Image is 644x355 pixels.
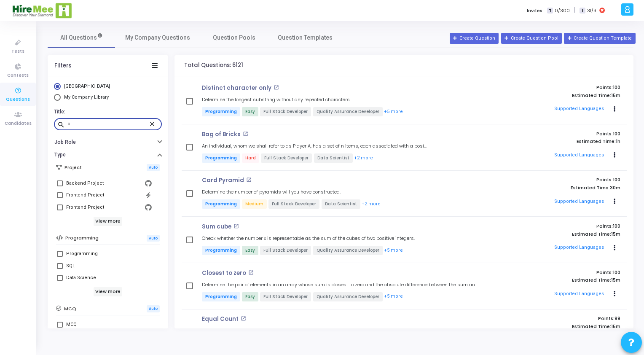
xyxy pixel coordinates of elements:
button: Actions [609,196,621,207]
mat-icon: close [148,120,158,127]
span: Easy [242,107,258,116]
span: My Company Library [64,94,109,100]
img: logo [12,2,73,19]
span: 1h [616,139,620,144]
span: 15m [611,93,620,98]
span: Data Scientist [322,199,360,209]
span: 0/300 [555,7,570,14]
p: Distinct character only [202,85,271,91]
span: Tests [11,48,24,55]
span: 100 [613,269,620,276]
mat-icon: open_in_new [246,177,252,183]
span: Auto [147,164,160,171]
p: Bag of Bricks [202,131,241,138]
button: Actions [609,103,621,115]
span: Medium [242,199,267,209]
div: Frontend Project [66,190,104,200]
span: 15m [611,231,620,237]
div: Data Science [66,273,96,283]
span: Easy [242,292,258,301]
mat-icon: open_in_new [248,270,254,275]
button: Actions [609,149,621,161]
p: Equal Count [202,316,239,323]
h6: View more [94,287,123,296]
span: 31/31 [587,7,598,14]
button: +5 more [384,293,403,301]
span: 30m [610,185,620,191]
h6: Job Role [54,139,76,145]
span: 100 [613,84,620,91]
p: Card Pyramid [202,177,244,184]
p: Points: [486,316,620,321]
p: Points: [486,270,620,275]
button: Create Question Template [564,33,635,44]
span: Data Scientist [314,153,353,163]
p: Estimated Time: [486,277,620,283]
h5: Determine the longest substring without any repeated characters. [202,97,351,102]
span: Full Stack Developer [260,292,311,301]
mat-icon: open_in_new [233,223,239,229]
button: +5 more [384,247,403,255]
mat-icon: open_in_new [274,85,279,90]
span: Question Templates [278,33,333,42]
h5: Determine the number of pyramids will you have constructed. [202,189,341,195]
button: Supported Languages [551,242,606,254]
span: T [547,8,553,14]
h6: Type [54,152,66,158]
mat-icon: open_in_new [243,131,248,137]
button: Actions [609,288,621,300]
h5: Check whether the number x is representable as the sum of the cubes of two positive integers. [202,236,415,241]
p: Estimated Time: [486,324,620,329]
span: My Company Questions [125,33,190,42]
h5: An individual, whom we shall refer to as Player A, has a set of n items, each associated with a p... [202,143,427,149]
h5: Determine the pair of elements in an array whose sum is closest to zero and the absolute differen... [202,282,478,288]
button: Supported Languages [551,195,606,208]
span: 100 [613,176,620,183]
span: Programming [202,153,240,163]
div: SQL [66,261,75,271]
span: Auto [147,235,160,242]
span: Easy [242,246,258,255]
span: 15m [611,277,620,283]
span: 15m [611,324,620,329]
p: Points: [486,223,620,229]
span: Full Stack Developer [268,199,319,209]
span: Question Pools [213,33,255,42]
mat-icon: open_in_new [241,316,246,321]
p: Estimated Time: [486,231,620,237]
h6: Project [64,165,82,170]
span: Auto [147,305,160,312]
mat-radio-group: Select Library [54,83,162,103]
p: Estimated Time: [486,139,620,144]
span: | [574,6,575,15]
div: MCQ [66,320,77,330]
button: Create Question [450,33,499,44]
span: Programming [202,199,240,209]
span: Quality Assurance Developer [313,292,383,301]
button: Job Role [48,135,168,148]
p: Points: [486,85,620,90]
h6: MCQ [64,306,76,312]
span: Full Stack Developer [260,246,311,255]
span: Programming [202,246,240,255]
span: Full Stack Developer [261,153,312,163]
span: Questions [6,96,30,103]
span: 100 [613,130,620,137]
span: [GEOGRAPHIC_DATA] [64,83,110,89]
button: +2 more [354,154,373,162]
span: Candidates [5,120,32,127]
button: Supported Languages [551,103,606,116]
button: Type [48,148,168,161]
label: Invites: [527,7,544,14]
h4: Total Questions: 6121 [184,62,243,69]
p: Points: [486,131,620,137]
span: 100 [613,223,620,229]
p: Points: [486,177,620,183]
mat-icon: search [57,121,67,128]
h6: Title: [54,109,160,115]
button: Actions [609,242,621,254]
span: Programming [202,292,240,301]
div: Programming [66,249,98,259]
span: Hard [242,153,259,163]
span: Quality Assurance Developer [313,246,383,255]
